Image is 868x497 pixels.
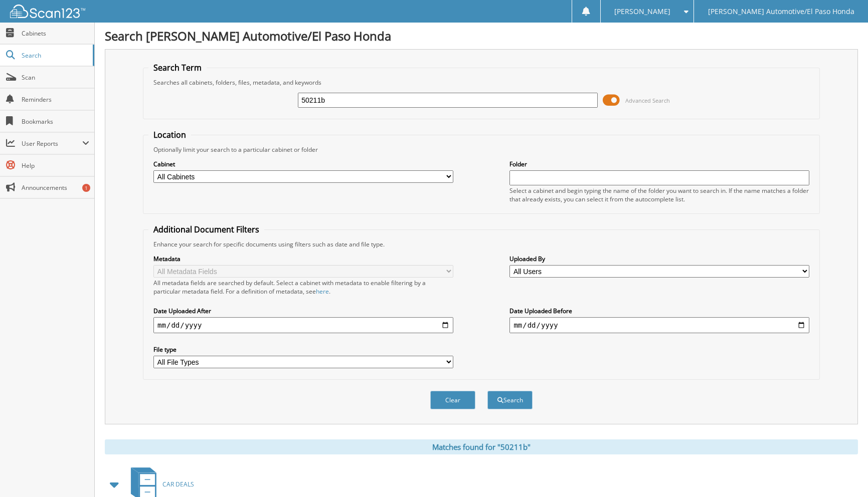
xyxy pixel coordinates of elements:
label: Cabinet [153,160,453,168]
span: Scan [22,73,89,82]
label: Metadata [153,255,453,263]
legend: Additional Document Filters [148,224,264,235]
h1: Search [PERSON_NAME] Automotive/El Paso Honda [105,28,858,44]
input: end [509,317,809,333]
div: Matches found for "50211b" [105,439,858,454]
label: Folder [509,160,809,168]
span: Announcements [22,183,89,192]
span: CAR DEALS [162,480,194,488]
img: scan123-logo-white.svg [10,5,85,18]
legend: Search Term [148,62,207,73]
span: Cabinets [22,29,89,38]
span: [PERSON_NAME] [614,9,670,15]
label: Uploaded By [509,255,809,263]
a: here [316,287,329,296]
div: All metadata fields are searched by default. Select a cabinet with metadata to enable filtering b... [153,279,453,296]
label: File type [153,345,453,354]
span: Bookmarks [22,117,89,126]
span: User Reports [22,139,82,148]
button: Clear [430,391,475,409]
div: Select a cabinet and begin typing the name of the folder you want to search in. If the name match... [509,186,809,203]
span: [PERSON_NAME] Automotive/El Paso Honda [708,9,854,15]
div: Searches all cabinets, folders, files, metadata, and keywords [148,78,814,87]
button: Search [487,391,533,409]
span: Advanced Search [625,97,670,104]
span: Help [22,161,89,170]
label: Date Uploaded After [153,307,453,315]
input: start [153,317,453,333]
div: 1 [82,184,90,192]
label: Date Uploaded Before [509,307,809,315]
legend: Location [148,129,191,140]
span: Search [22,51,88,60]
div: Enhance your search for specific documents using filters such as date and file type. [148,240,814,248]
span: Reminders [22,95,89,104]
div: Optionally limit your search to a particular cabinet or folder [148,145,814,154]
